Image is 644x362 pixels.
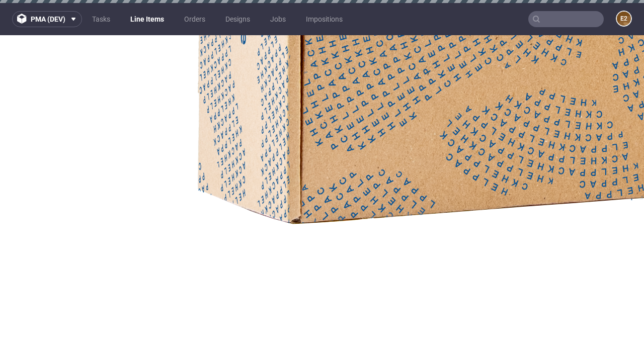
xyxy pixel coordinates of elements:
[124,11,170,27] a: Line Items
[86,11,116,27] a: Tasks
[219,11,256,27] a: Designs
[264,11,292,27] a: Jobs
[31,16,65,23] span: pma (dev)
[617,12,631,26] figcaption: e2
[300,11,349,27] a: Impositions
[12,11,82,27] button: pma (dev)
[178,11,211,27] a: Orders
